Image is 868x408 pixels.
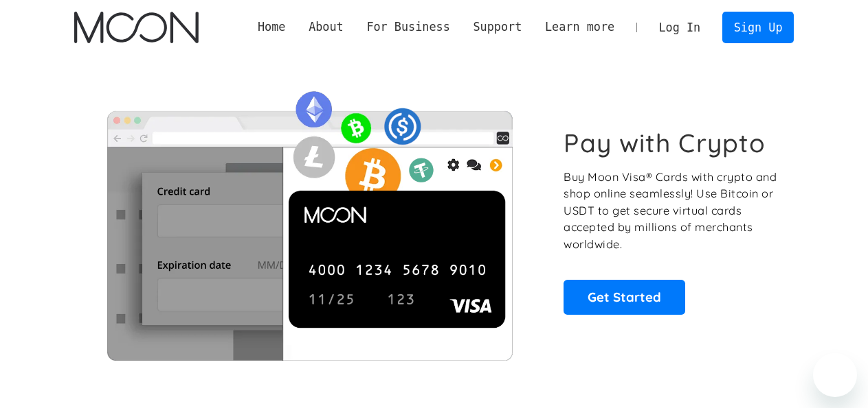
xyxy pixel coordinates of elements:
[366,19,449,36] div: For Business
[74,12,199,43] img: Moon Logo
[564,280,685,314] a: Get Started
[462,19,533,36] div: Support
[545,19,614,36] div: Learn more
[473,19,522,36] div: Support
[564,128,766,158] h1: Pay with Crypto
[564,169,779,253] p: Buy Moon Visa® Cards with crypto and shop online seamlessly! Use Bitcoin or USDT to get secure vi...
[813,353,857,397] iframe: Button to launch messaging window
[533,19,626,36] div: Learn more
[722,12,794,43] a: Sign Up
[355,19,462,36] div: For Business
[309,19,344,36] div: About
[647,12,712,43] a: Log In
[297,19,355,36] div: About
[74,12,199,43] a: home
[74,82,545,360] img: Moon Cards let you spend your crypto anywhere Visa is accepted.
[246,19,297,36] a: Home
